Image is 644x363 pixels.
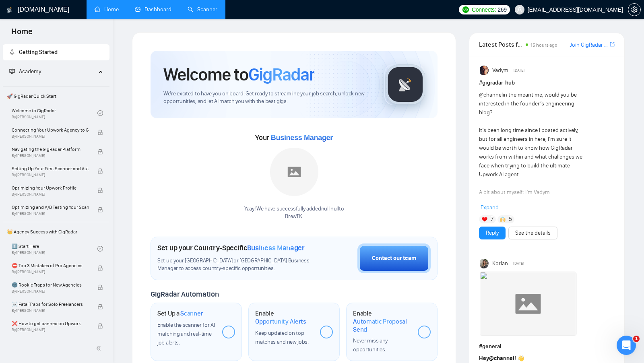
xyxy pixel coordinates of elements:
span: @channel [489,355,514,362]
span: lock [97,323,103,329]
span: @channel [479,91,503,98]
span: By [PERSON_NAME] [12,153,89,158]
img: Vadym [480,66,489,75]
span: By [PERSON_NAME] [12,289,89,294]
span: Optimizing and A/B Testing Your Scanner for Better Results [12,203,89,211]
p: BrewTK . [244,213,344,221]
span: Navigating the GigRadar Platform [12,145,89,153]
h1: Enable [353,309,411,333]
span: By [PERSON_NAME] [12,173,89,177]
a: searchScanner [188,6,217,13]
span: 👋 [517,355,524,362]
span: 1 [633,336,640,342]
a: Welcome to GigRadarBy[PERSON_NAME] [12,104,97,122]
span: Your [255,133,333,142]
img: 🙌 [500,217,506,222]
img: logo [7,4,12,16]
span: lock [97,285,103,290]
a: 1️⃣ Start HereBy[PERSON_NAME] [12,240,97,258]
span: double-left [96,344,104,352]
span: ❌ How to get banned on Upwork [12,320,89,328]
img: Korlan [480,259,489,268]
strong: Hey ! [479,355,516,362]
span: ☠️ Fatal Traps for Solo Freelancers [12,300,89,308]
a: export [610,41,615,48]
span: lock [97,130,103,135]
span: 🚀 GigRadar Quick Start [4,88,109,104]
span: check-circle [97,110,103,116]
span: Automatic Proposal Send [353,318,411,333]
span: GigRadar Automation [151,290,219,299]
span: By [PERSON_NAME] [12,270,89,274]
img: ❤️ [482,217,487,222]
span: lock [97,304,103,309]
div: Yaay! We have successfully added null null to [244,205,344,221]
iframe: Intercom live chat [617,336,636,355]
a: dashboardDashboard [135,6,171,13]
span: check-circle [97,246,103,252]
span: 7 [491,215,493,223]
a: homeHome [95,6,119,13]
span: Never miss any opportunities. [353,337,388,353]
span: 15 hours ago [530,42,557,48]
button: Reply [479,227,506,239]
span: 5 [509,215,512,223]
span: lock [97,207,103,212]
button: setting [628,3,641,16]
h1: Welcome to [163,64,314,85]
span: export [610,41,615,47]
span: rocket [9,49,15,55]
span: We're excited to have you on board. Get ready to streamline your job search, unlock new opportuni... [163,90,372,105]
span: Business Manager [271,134,333,142]
a: See the details [515,229,551,237]
span: [DATE] [513,260,524,267]
span: Expand [481,204,499,211]
span: Opportunity Alerts [255,318,306,326]
span: Optimizing Your Upwork Profile [12,184,89,192]
span: Home [5,26,39,43]
h1: Enable [255,309,314,325]
span: Keep updated on top matches and new jobs. [255,330,309,345]
span: Latest Posts from the GigRadar Community [479,39,523,49]
span: Academy [19,68,41,75]
span: Connecting Your Upwork Agency to GigRadar [12,126,89,134]
h1: # general [479,342,615,351]
img: F09LD3HAHMJ-Coffee%20chat%20round%202.gif [480,272,576,336]
span: Scanner [180,309,203,318]
button: See the details [508,227,557,239]
span: lock [97,168,103,174]
span: lock [97,265,103,271]
span: fund-projection-screen [9,68,15,74]
a: Join GigRadar Slack Community [570,41,608,49]
button: Contact our team [357,243,431,273]
h1: Set Up a [157,309,203,318]
div: Contact our team [372,254,416,263]
img: gigradar-logo.png [385,64,425,105]
span: lock [97,149,103,155]
span: lock [97,188,103,193]
h1: # gigradar-hub [479,78,615,87]
span: Academy [9,68,41,75]
span: Getting Started [19,49,58,56]
span: setting [628,6,640,13]
span: Korlan [492,259,508,268]
span: By [PERSON_NAME] [12,308,89,313]
span: [DATE] [514,67,524,74]
span: Set up your [GEOGRAPHIC_DATA] or [GEOGRAPHIC_DATA] Business Manager to access country-specific op... [157,257,317,272]
span: By [PERSON_NAME] [12,211,89,216]
span: user [517,7,522,12]
span: 👑 Agency Success with GigRadar [4,224,109,240]
span: By [PERSON_NAME] [12,134,89,139]
h1: Set up your Country-Specific [157,243,305,252]
a: Reply [486,229,499,237]
span: Setting Up Your First Scanner and Auto-Bidder [12,165,89,173]
span: ⛔ Top 3 Mistakes of Pro Agencies [12,262,89,270]
span: GigRadar [248,64,314,85]
li: Getting Started [3,44,109,60]
span: 269 [497,5,506,14]
span: Vadym [492,66,508,75]
span: Business Manager [247,243,305,252]
span: 🌚 Rookie Traps for New Agencies [12,281,89,289]
span: Connects: [472,5,496,14]
span: By [PERSON_NAME] [12,328,89,332]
